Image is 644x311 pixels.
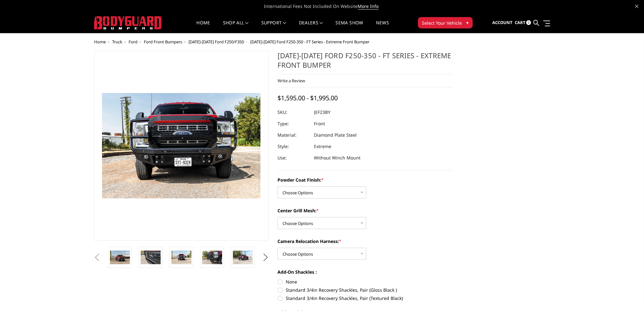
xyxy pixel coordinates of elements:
button: Next [261,253,270,262]
a: Dealers [299,21,323,33]
a: SEMA Show [335,21,363,33]
a: Cart 0 [514,14,531,31]
span: Account [492,20,512,25]
dd: Front [314,118,325,129]
label: Camera Relocation Harness: [277,238,452,245]
a: 2023-2025 Ford F250-350 - FT Series - Extreme Front Bumper [94,51,269,240]
a: Truck [112,39,122,45]
label: Standard 3/4in Recovery Shackles, Pair (Gloss Black ) [277,287,452,293]
a: [DATE]-[DATE] Ford F250/F350 [188,39,244,45]
a: Account [492,14,512,31]
label: Standard 3/4in Recovery Shackles, Pair (Textured Black) [277,295,452,302]
dt: Type: [277,118,309,129]
label: Add-On Shackles : [277,269,452,275]
dd: JEF23BY [314,107,330,118]
span: 0 [526,20,531,25]
span: $1,595.00 - $1,995.00 [277,94,338,102]
span: ▾ [466,19,469,26]
label: None [277,278,452,285]
dd: Extreme [314,141,331,152]
label: Center Grill Mesh: [277,207,452,214]
h1: [DATE]-[DATE] Ford F250-350 - FT Series - Extreme Front Bumper [277,51,452,74]
img: 2023-2025 Ford F250-350 - FT Series - Extreme Front Bumper [141,251,161,264]
dd: Without Winch Mount [314,152,360,164]
img: 2023-2025 Ford F250-350 - FT Series - Extreme Front Bumper [110,251,130,264]
a: News [376,21,389,33]
dd: Diamond Plate Steel [314,129,357,141]
label: Powder Coat Finish: [277,177,452,183]
a: Home [94,39,106,45]
a: Ford Front Bumpers [144,39,182,45]
dt: Style: [277,141,309,152]
a: Ford [129,39,137,45]
a: Home [196,21,210,33]
img: 2023-2025 Ford F250-350 - FT Series - Extreme Front Bumper [171,251,191,264]
img: BODYGUARD BUMPERS [94,16,162,29]
span: Select Your Vehicle [422,20,462,26]
dt: SKU: [277,107,309,118]
a: Support [261,21,286,33]
span: [DATE]-[DATE] Ford F250-350 - FT Series - Extreme Front Bumper [250,39,369,45]
button: Previous [92,253,102,262]
iframe: Chat Widget [612,281,644,311]
dt: Material: [277,129,309,141]
a: Write a Review [277,78,305,84]
a: shop all [223,21,249,33]
span: Cart [514,20,525,25]
img: 2023-2025 Ford F250-350 - FT Series - Extreme Front Bumper [202,251,222,264]
button: Select Your Vehicle [418,17,473,28]
a: More Info [358,3,379,9]
img: 2023-2025 Ford F250-350 - FT Series - Extreme Front Bumper [233,251,253,264]
dt: Use: [277,152,309,164]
